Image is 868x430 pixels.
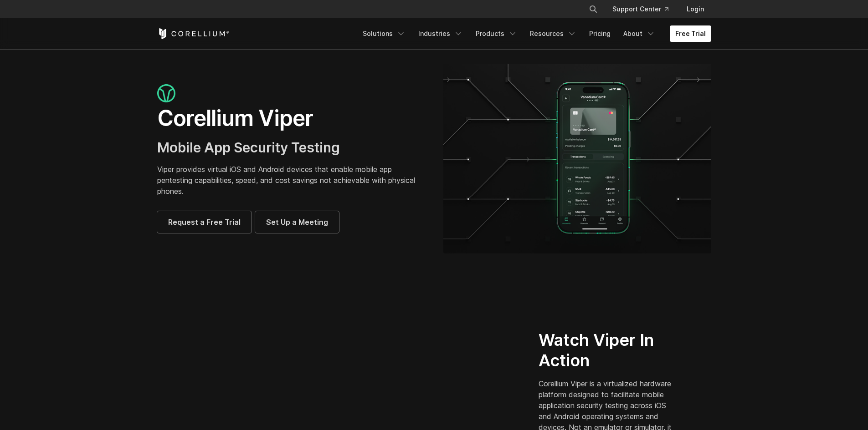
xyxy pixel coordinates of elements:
[470,25,523,42] a: Products
[584,25,616,42] a: Pricing
[539,330,677,371] h2: Watch Viper In Action
[357,25,411,42] a: Solutions
[157,28,230,39] a: Corellium Home
[157,105,425,132] h1: Corellium Viper
[255,211,339,233] a: Set Up a Meeting
[157,84,175,103] img: viper_icon_large
[585,1,601,17] button: Search
[670,25,711,42] a: Free Trial
[157,139,340,156] span: Mobile App Security Testing
[578,1,711,17] div: Navigation Menu
[413,25,468,42] a: Industries
[443,64,711,253] img: viper_hero
[266,217,328,228] span: Set Up a Meeting
[524,25,582,42] a: Resources
[679,1,711,17] a: Login
[157,211,252,233] a: Request a Free Trial
[357,25,711,42] div: Navigation Menu
[168,217,241,228] span: Request a Free Trial
[157,164,425,197] p: Viper provides virtual iOS and Android devices that enable mobile app pentesting capabilities, sp...
[605,1,676,17] a: Support Center
[618,25,661,42] a: About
